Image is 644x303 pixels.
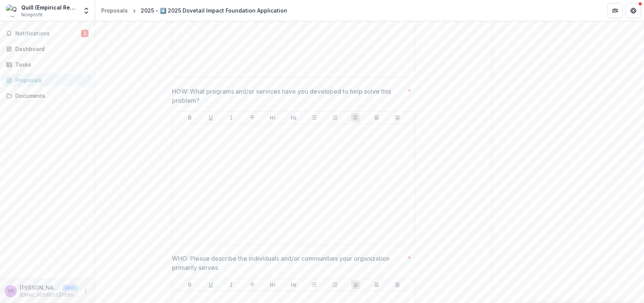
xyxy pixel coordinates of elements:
button: Open entity switcher [81,3,92,18]
span: Nonprofit [21,11,43,18]
div: Quill (Empirical Resolutions, Inc). [21,3,78,11]
button: Align Center [372,280,381,289]
button: Italicize [227,113,236,122]
nav: breadcrumb [98,5,290,16]
button: Bold [185,113,194,122]
button: Strike [248,280,257,289]
a: Proposals [98,5,131,16]
button: Align Left [351,280,360,289]
span: Notifications [15,30,81,37]
button: Heading 1 [268,280,277,289]
div: Bebe Ryan [8,289,14,293]
button: Align Right [393,113,402,122]
img: Quill (Empirical Resolutions, Inc). [6,5,18,17]
p: HOW: What programs and/or services have you developed to help solve this problem? [172,87,404,105]
button: Heading 2 [289,280,298,289]
div: Documents [15,92,86,100]
button: Bullet List [310,113,319,122]
div: Dashboard [15,45,86,53]
button: Underline [206,113,215,122]
button: Ordered List [331,280,340,289]
p: User [62,284,78,291]
p: [EMAIL_ADDRESS][PERSON_NAME][DOMAIN_NAME] [20,292,78,298]
button: Align Center [372,113,381,122]
a: Documents [3,89,92,102]
button: Partners [607,3,623,18]
button: Ordered List [331,113,340,122]
p: [PERSON_NAME] [20,284,59,292]
button: Align Right [393,280,402,289]
button: Italicize [227,280,236,289]
button: Heading 2 [289,113,298,122]
a: Tasks [3,58,92,71]
div: Tasks [15,61,86,69]
button: Heading 1 [268,113,277,122]
button: More [81,287,90,296]
div: Proposals [15,76,86,84]
p: WHO: Please describe the individuals and/or communities your organization primarily serves. [172,254,404,272]
button: Notifications2 [3,27,92,40]
button: Strike [248,113,257,122]
button: Underline [206,280,215,289]
button: Get Help [626,3,641,18]
a: Dashboard [3,43,92,55]
button: Bullet List [310,280,319,289]
button: Bold [185,280,194,289]
div: Proposals [101,6,128,14]
span: 2 [81,30,89,37]
a: Proposals [3,74,92,86]
button: Align Left [351,113,360,122]
div: 2025 - 4️⃣ 2025 Dovetail Impact Foundation Application [141,6,287,14]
